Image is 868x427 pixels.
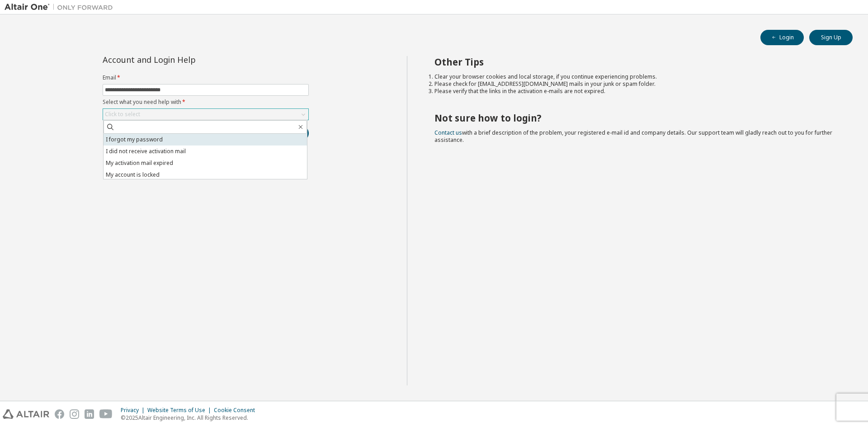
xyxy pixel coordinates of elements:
[103,74,309,81] label: Email
[434,56,837,68] h2: Other Tips
[121,414,260,422] p: © 2025 Altair Engineering, Inc. All Rights Reserved.
[103,109,308,120] div: Click to select
[55,409,64,419] img: facebook.svg
[103,99,309,106] label: Select what you need help with
[70,409,79,419] img: instagram.svg
[99,409,113,419] img: youtube.svg
[434,88,837,95] li: Please verify that the links in the activation e-mails are not expired.
[147,407,214,414] div: Website Terms of Use
[214,407,260,414] div: Cookie Consent
[105,111,140,118] div: Click to select
[3,409,49,419] img: altair_logo.svg
[434,112,837,124] h2: Not sure how to login?
[809,30,853,45] button: Sign Up
[5,3,118,12] img: Altair One
[121,407,147,414] div: Privacy
[103,56,268,63] div: Account and Login Help
[104,134,307,145] li: I forgot my password
[760,30,804,45] button: Login
[85,409,94,419] img: linkedin.svg
[434,80,837,88] li: Please check for [EMAIL_ADDRESS][DOMAIN_NAME] mails in your junk or spam folder.
[434,129,462,136] a: Contact us
[434,129,832,144] span: with a brief description of the problem, your registered e-mail id and company details. Our suppo...
[434,73,837,80] li: Clear your browser cookies and local storage, if you continue experiencing problems.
